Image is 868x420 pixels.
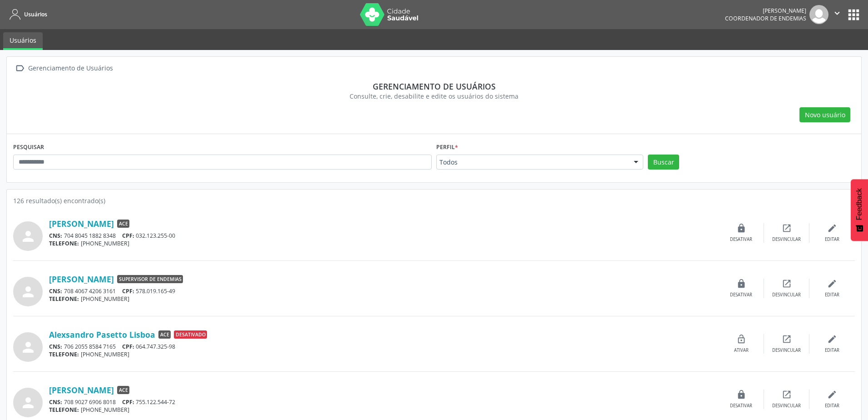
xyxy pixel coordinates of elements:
i: lock [736,279,746,289]
div: Editar [825,236,839,243]
div: Editar [825,403,839,409]
span: Novo usuário [805,110,845,120]
a: Usuários [3,32,43,50]
div: [PHONE_NUMBER] [49,240,719,247]
span: CNS: [49,343,62,350]
button: Feedback - Mostrar pesquisa [851,179,868,241]
i: lock [736,223,746,233]
i: person [20,228,36,245]
span: Supervisor de Endemias [117,275,183,283]
div: Desativar [730,236,752,243]
div: [PHONE_NUMBER] [49,406,719,414]
i: open_in_new [782,334,792,344]
button:  [829,5,846,24]
div: 708 9027 6906 8018 755.122.544-72 [49,398,719,406]
button: Buscar [648,155,679,170]
div: Ativar [734,347,749,354]
a: Usuários [6,7,47,22]
div: 706 2055 8584 7165 064.747.325-98 [49,343,719,350]
a: Alexsandro Pasetto Lisboa [49,330,155,340]
i:  [832,8,842,18]
div: Editar [825,347,839,354]
span: CNS: [49,398,62,406]
a: [PERSON_NAME] [49,274,114,284]
span: Feedback [855,188,863,220]
span: Coordenador de Endemias [725,15,806,22]
span: TELEFONE: [49,295,79,303]
div: Desvincular [772,236,801,243]
i:  [13,62,26,75]
i: open_in_new [782,279,792,289]
a:  Gerenciamento de Usuários [13,62,114,75]
label: Perfil [436,140,458,155]
i: person [20,339,36,355]
span: CNS: [49,232,62,240]
div: [PHONE_NUMBER] [49,350,719,358]
i: person [20,284,36,300]
i: edit [827,334,837,344]
span: CNS: [49,287,62,295]
span: CPF: [122,232,134,240]
div: 708 4067 4206 3161 578.019.165-49 [49,287,719,295]
span: CPF: [122,398,134,406]
div: 126 resultado(s) encontrado(s) [13,196,855,205]
label: PESQUISAR [13,140,44,155]
button: apps [846,7,862,23]
span: ACE [117,386,129,394]
div: [PHONE_NUMBER] [49,295,719,303]
span: Desativado [174,330,207,339]
div: Desativar [730,403,752,409]
div: [PERSON_NAME] [725,7,806,15]
span: TELEFONE: [49,240,79,247]
div: Desvincular [772,403,801,409]
div: Gerenciamento de usuários [20,81,848,91]
i: edit [827,223,837,233]
a: [PERSON_NAME] [49,385,114,395]
span: TELEFONE: [49,350,79,358]
span: TELEFONE: [49,406,79,414]
button: Novo usuário [799,107,850,123]
span: Usuários [24,10,47,18]
span: ACE [117,220,129,228]
i: open_in_new [782,223,792,233]
div: Desativar [730,292,752,298]
span: CPF: [122,343,134,350]
i: edit [827,279,837,289]
i: open_in_new [782,390,792,400]
span: CPF: [122,287,134,295]
div: Desvincular [772,347,801,354]
i: lock [736,390,746,400]
div: Consulte, crie, desabilite e edite os usuários do sistema [20,91,848,101]
div: Gerenciamento de Usuários [26,62,114,75]
img: img [809,5,829,24]
i: lock_open [736,334,746,344]
span: ACE [158,330,171,339]
span: Todos [439,158,625,167]
a: [PERSON_NAME] [49,219,114,229]
i: edit [827,390,837,400]
div: 704 8045 1882 8348 032.123.255-00 [49,232,719,240]
div: Desvincular [772,292,801,298]
div: Editar [825,292,839,298]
